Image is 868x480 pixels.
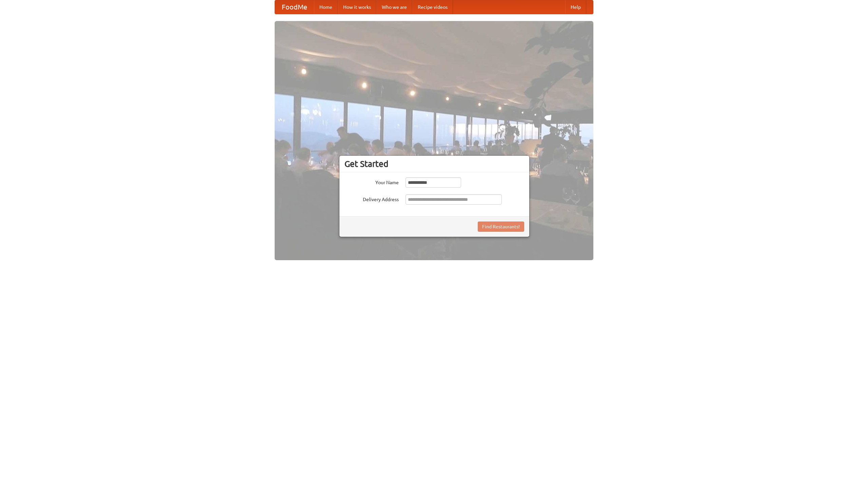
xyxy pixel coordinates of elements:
a: Home [314,0,338,14]
a: How it works [338,0,376,14]
label: Your Name [344,177,399,186]
a: FoodMe [275,0,314,14]
a: Who we are [376,0,412,14]
a: Recipe videos [412,0,453,14]
a: Help [565,0,586,14]
button: Find Restaurants! [478,222,524,232]
h3: Get Started [344,159,524,169]
label: Delivery Address [344,194,399,203]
